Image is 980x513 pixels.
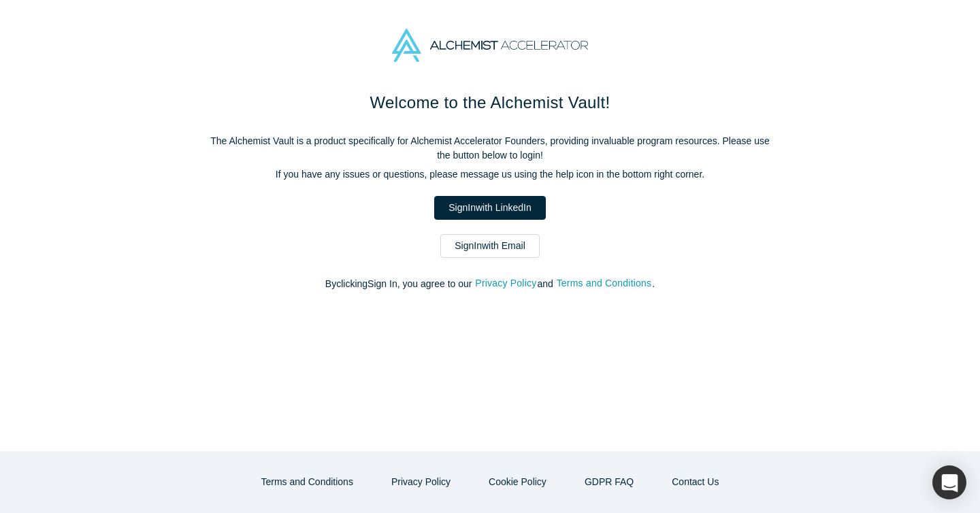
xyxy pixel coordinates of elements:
[247,470,367,494] button: Terms and Conditions
[204,134,776,163] p: The Alchemist Vault is a product specifically for Alchemist Accelerator Founders, providing inval...
[474,276,537,291] button: Privacy Policy
[204,167,776,182] p: If you have any issues or questions, please message us using the help icon in the bottom right co...
[657,470,733,494] button: Contact Us
[377,470,465,494] button: Privacy Policy
[440,234,540,258] a: SignInwith Email
[392,29,588,62] img: Alchemist Accelerator Logo
[204,90,776,115] h1: Welcome to the Alchemist Vault!
[556,276,653,291] button: Terms and Conditions
[474,470,561,494] button: Cookie Policy
[204,277,776,291] p: By clicking Sign In , you agree to our and .
[434,196,545,220] a: SignInwith LinkedIn
[570,470,648,494] a: GDPR FAQ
